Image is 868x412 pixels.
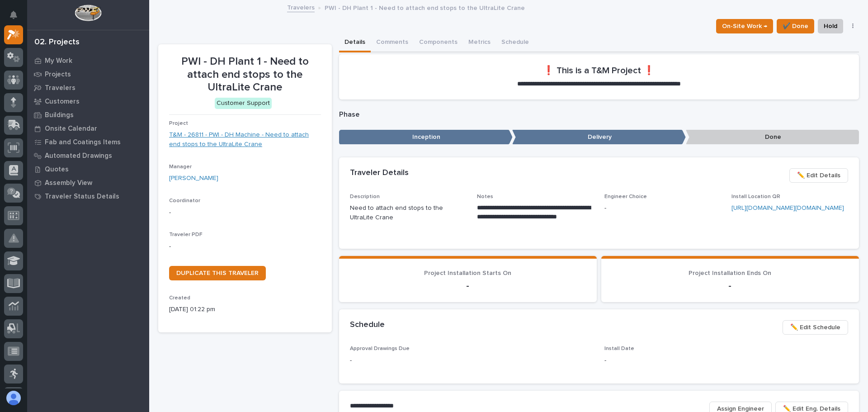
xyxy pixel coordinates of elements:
[512,130,686,145] p: Delivery
[45,193,119,201] p: Traveler Status Details
[350,346,410,351] span: Approval Drawings Due
[45,98,80,106] p: Customers
[169,232,203,237] span: Traveler PDF
[689,270,771,276] span: Project Installation Ends On
[169,305,321,314] p: [DATE] 01:22 pm
[350,204,467,223] p: Need to attach end stops to the UltraLite Crane
[777,19,814,33] button: ✔️ Done
[4,5,23,24] button: Notifications
[325,2,525,12] p: PWI - DH Plant 1 - Need to attach end stops to the UltraLite Crane
[818,19,843,33] button: Hold
[797,170,840,181] span: ✏️ Edit Details
[339,110,859,119] p: Phase
[543,65,655,76] h2: ❗ This is a T&M Project ❗
[716,19,773,33] button: On-Site Work →
[169,295,190,301] span: Created
[45,138,121,147] p: Fab and Coatings Items
[169,208,321,218] p: -
[27,189,149,203] a: Traveler Status Details
[604,204,721,213] p: -
[169,242,321,251] p: -
[424,270,511,276] span: Project Installation Starts On
[789,168,848,183] button: ✏️ Edit Details
[350,356,594,365] p: -
[34,38,80,47] div: 02. Projects
[463,33,496,52] button: Metrics
[11,11,23,25] div: Notifications
[27,122,149,135] a: Onsite Calendar
[350,280,586,291] p: -
[169,130,321,149] a: T&M - 26811 - PWI - DH Machine - Need to attach end stops to the UltraLite Crane
[4,388,23,407] button: users-avatar
[27,149,149,162] a: Automated Drawings
[169,164,192,170] span: Manager
[27,95,149,108] a: Customers
[414,33,463,52] button: Components
[824,21,837,32] span: Hold
[339,130,513,145] p: Inception
[169,55,321,94] p: PWI - DH Plant 1 - Need to attach end stops to the UltraLite Crane
[722,21,767,32] span: On-Site Work →
[27,135,149,149] a: Fab and Coatings Items
[287,2,315,12] a: Travelers
[731,194,780,199] span: Install Location QR
[477,194,493,199] span: Notes
[27,162,149,176] a: Quotes
[215,98,272,109] div: Customer Support
[45,84,75,92] p: Travelers
[783,320,848,335] button: ✏️ Edit Schedule
[604,194,647,199] span: Engineer Choice
[339,33,371,52] button: Details
[45,179,92,187] p: Assembly View
[176,270,259,276] span: DUPLICATE THIS TRAVELER
[169,198,200,204] span: Coordinator
[75,5,101,21] img: Workspace Logo
[27,54,149,67] a: My Work
[27,108,149,122] a: Buildings
[27,176,149,189] a: Assembly View
[350,194,380,199] span: Description
[169,121,188,126] span: Project
[686,130,859,145] p: Done
[731,205,844,211] a: [URL][DOMAIN_NAME][DOMAIN_NAME]
[612,280,848,291] p: -
[371,33,414,52] button: Comments
[604,346,634,351] span: Install Date
[790,322,840,333] span: ✏️ Edit Schedule
[783,21,808,32] span: ✔️ Done
[350,320,385,330] h2: Schedule
[169,174,218,183] a: [PERSON_NAME]
[27,67,149,81] a: Projects
[169,266,266,280] a: DUPLICATE THIS TRAVELER
[45,125,97,133] p: Onsite Calendar
[45,166,69,174] p: Quotes
[45,111,74,119] p: Buildings
[45,57,72,65] p: My Work
[45,71,71,79] p: Projects
[350,168,409,178] h2: Traveler Details
[45,152,112,160] p: Automated Drawings
[27,81,149,95] a: Travelers
[496,33,534,52] button: Schedule
[604,356,848,365] p: -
